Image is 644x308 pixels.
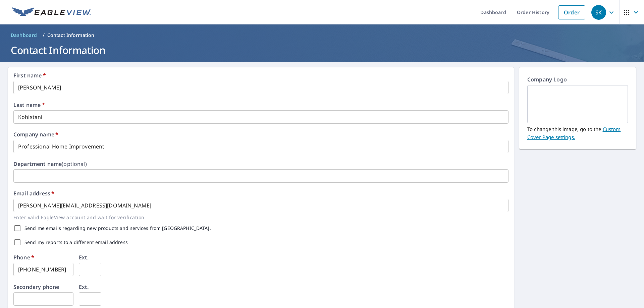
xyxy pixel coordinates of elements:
label: Send my reports to a different email address [24,240,128,245]
label: Email address [13,191,54,196]
span: Dashboard [11,32,37,39]
p: Company Logo [527,75,628,85]
label: Ext. [79,284,89,290]
label: Last name [13,102,45,108]
label: Ext. [79,255,89,260]
a: Dashboard [8,30,40,41]
label: Company name [13,132,58,137]
nav: breadcrumb [8,30,636,41]
img: EV Logo [12,7,91,17]
p: Contact Information [47,32,95,39]
li: / [43,31,45,39]
p: Enter valid EagleView account and wait for verification [13,213,504,221]
label: Phone [13,255,34,260]
label: First name [13,73,46,78]
img: EmptyCustomerLogo.png [535,86,620,122]
label: Secondary phone [13,284,59,290]
div: SK [591,5,606,20]
b: (optional) [62,160,87,168]
a: Order [558,5,585,19]
label: Send me emails regarding new products and services from [GEOGRAPHIC_DATA]. [24,226,211,231]
h1: Contact Information [8,43,636,57]
label: Department name [13,161,87,167]
p: To change this image, go to the [527,123,628,141]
